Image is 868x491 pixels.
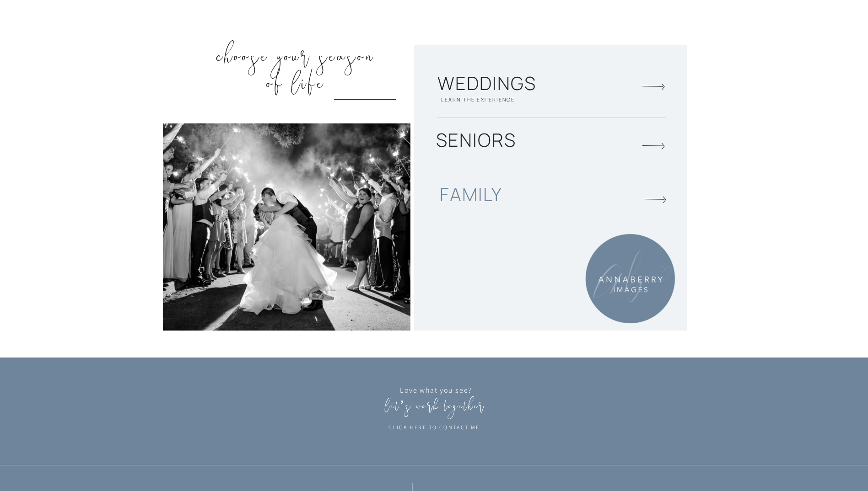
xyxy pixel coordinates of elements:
a: learn the experience [441,96,530,104]
p: Love what you see? [367,385,505,400]
a: LET’S WORK TOGETHER [345,398,525,418]
a: family [420,183,523,210]
a: click here to contact me [379,424,490,435]
h3: Choose your season of life [211,45,381,113]
a: Weddings [410,70,563,99]
a: seniors [415,129,538,155]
